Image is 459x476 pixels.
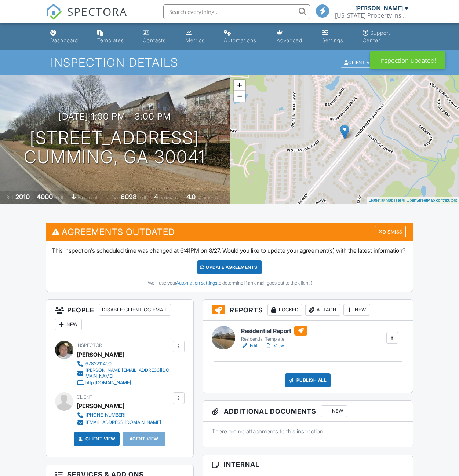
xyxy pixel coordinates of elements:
[46,223,413,241] h3: Agreements Outdated
[47,26,88,47] a: Dashboard
[6,195,14,200] span: Built
[55,319,82,330] div: New
[402,198,457,202] a: © OpenStreetMap contributors
[274,26,313,47] a: Advanced
[97,37,124,43] div: Templates
[321,405,347,417] div: New
[46,4,62,20] img: The Best Home Inspection Software - Spectora
[382,198,401,202] a: © MapTiler
[77,419,161,426] a: [EMAIL_ADDRESS][DOMAIN_NAME]
[46,241,413,292] div: This inspection's scheduled time was changed at 6:41PM on 8/27. Would you like to update your agr...
[234,91,245,102] a: Zoom out
[37,193,53,201] div: 4000
[176,280,217,286] a: Automation settings
[121,193,137,201] div: 6098
[186,193,196,201] div: 4.0
[77,411,161,419] a: [PHONE_NUMBER]
[52,280,407,286] div: (We'll use your to determine if an email goes out to the client.)
[85,412,125,418] div: [PHONE_NUMBER]
[50,37,78,43] div: Dashboard
[360,26,412,47] a: Support Center
[77,379,171,387] a: http:[DOMAIN_NAME]
[24,128,205,167] h1: [STREET_ADDRESS] Cumming, GA 30041
[159,195,179,200] span: bedrooms
[267,304,302,316] div: Locked
[51,56,408,69] h1: Inspection Details
[265,342,284,349] a: View
[59,111,171,121] h3: [DATE] 1:00 pm - 3:00 pm
[85,361,112,367] div: 6782211400
[143,37,166,43] div: Contacts
[343,304,370,316] div: New
[241,336,307,342] div: Residential Template
[77,195,97,200] span: basement
[77,435,116,443] a: Client View
[94,26,134,47] a: Templates
[355,4,403,12] div: [PERSON_NAME]
[15,193,30,201] div: 2010
[154,193,158,201] div: 4
[104,195,120,200] span: Lot Size
[335,12,408,19] div: Georgia Property Inspectors
[54,195,64,200] span: sq. ft.
[77,394,92,400] span: Client
[234,80,245,91] a: Zoom in
[77,400,124,411] div: [PERSON_NAME]
[319,26,354,47] a: Settings
[375,226,406,237] div: Dismiss
[138,195,147,200] span: sq.ft.
[221,26,268,47] a: Automations (Basic)
[212,427,404,435] p: There are no attachments to this inspection.
[224,37,256,43] div: Automations
[370,51,445,69] div: Inspection updated!
[241,326,307,336] h6: Residential Report
[77,349,124,360] div: [PERSON_NAME]
[85,380,131,386] div: http:[DOMAIN_NAME]
[67,4,127,19] span: SPECTORA
[85,420,161,425] div: [EMAIL_ADDRESS][DOMAIN_NAME]
[322,37,343,43] div: Settings
[241,326,307,342] a: Residential Report Residential Template
[85,367,171,379] div: [PERSON_NAME][EMAIL_ADDRESS][DOMAIN_NAME]
[367,197,459,204] div: |
[203,401,413,422] h3: Additional Documents
[140,26,177,47] a: Contacts
[77,360,171,367] a: 6782211400
[305,304,340,316] div: Attach
[197,195,218,200] span: bathrooms
[183,26,215,47] a: Metrics
[46,300,193,335] h3: People
[46,10,127,25] a: SPECTORA
[241,342,258,349] a: Edit
[99,304,171,316] div: Disable Client CC Email
[186,37,205,43] div: Metrics
[341,58,382,68] div: Client View
[363,30,390,43] div: Support Center
[285,373,331,387] div: Publish All
[368,198,380,202] a: Leaflet
[340,59,383,65] a: Client View
[77,367,171,379] a: [PERSON_NAME][EMAIL_ADDRESS][DOMAIN_NAME]
[203,300,413,321] h3: Reports
[203,455,413,474] h3: Internal
[197,260,262,274] div: Update Agreements
[77,343,102,348] span: Inspector
[163,4,310,19] input: Search everything...
[277,37,302,43] div: Advanced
